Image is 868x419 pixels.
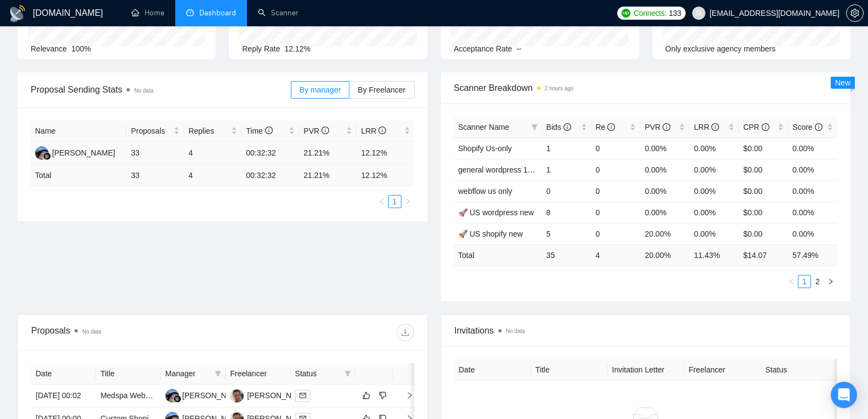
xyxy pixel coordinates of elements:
span: Time [246,127,272,135]
span: Scanner Breakdown [454,81,838,95]
span: Reply Rate [242,44,280,53]
span: No data [506,328,525,334]
td: 4 [184,142,242,165]
li: Next Page [824,275,837,288]
span: left [788,278,795,285]
th: Date [455,359,531,381]
td: 4 [184,165,242,186]
th: Title [96,363,160,384]
img: AA [165,389,179,403]
span: Manager [165,368,210,380]
th: Invitation Letter [608,359,685,381]
td: 0.00% [788,180,837,202]
span: Proposals [131,125,171,137]
th: Manager [161,363,226,384]
img: logo [9,5,26,22]
a: AA[PERSON_NAME] [35,148,115,157]
td: 0.00% [788,202,837,223]
button: left [375,195,388,208]
span: No data [82,329,101,335]
td: $0.00 [739,202,788,223]
time: 2 hours ago [545,85,574,91]
td: 00:32:32 [242,165,299,186]
a: AA[PERSON_NAME] [165,391,245,399]
th: Freelancer [226,363,290,384]
img: gigradar-bm.png [174,395,181,403]
td: 0.00% [689,202,739,223]
span: Only exclusive agency members [665,44,776,53]
td: Medspa Website Creation [96,384,160,407]
span: right [405,198,411,205]
span: Re [596,123,616,131]
span: dislike [379,391,387,400]
button: dislike [376,389,389,402]
a: 🚀 US wordpress new [458,208,534,217]
td: 35 [542,244,591,266]
td: Total [31,165,127,186]
a: Medspa Website Creation [100,391,188,400]
span: Connects: [634,7,666,19]
td: 0 [591,202,641,223]
button: right [401,195,415,208]
th: Name [31,120,127,142]
th: Date [31,363,96,384]
td: Total [454,244,542,266]
td: 0.00% [788,137,837,159]
td: 0 [591,223,641,244]
a: 🚀 US shopify new [458,229,523,238]
span: info-circle [762,123,769,131]
a: homeHome [131,8,164,18]
span: info-circle [663,123,670,131]
td: $ 14.07 [739,244,788,266]
td: 1 [542,159,591,180]
td: 20.00 % [640,244,689,266]
span: Replies [188,125,229,137]
td: 0.00% [689,180,739,202]
td: 21.21 % [299,165,357,186]
img: upwork-logo.png [622,9,630,18]
td: 12.12% [357,142,414,165]
span: Acceptance Rate [454,44,513,53]
span: LRR [361,127,386,135]
span: Score [792,123,822,131]
div: [PERSON_NAME] [182,389,245,401]
span: 12.12% [285,44,311,53]
a: 2 [812,275,824,288]
span: Bids [547,123,571,131]
span: setting [847,9,863,18]
span: By manager [300,85,341,94]
span: info-circle [265,127,273,134]
td: 33 [127,165,184,186]
th: Replies [184,120,242,142]
td: 4 [591,244,641,266]
button: like [360,389,373,402]
th: Status [761,359,838,381]
a: setting [846,9,864,18]
span: mail [300,392,306,399]
span: dashboard [186,9,194,16]
li: Previous Page [785,275,798,288]
span: user [695,9,703,17]
td: 0.00% [640,137,689,159]
span: filter [344,370,351,377]
span: right [827,278,834,285]
span: filter [342,365,353,382]
span: download [397,328,413,337]
td: 33 [127,142,184,165]
a: FA[PERSON_NAME] [230,391,310,399]
button: right [824,275,837,288]
div: [PERSON_NAME] [247,389,310,401]
span: info-circle [321,127,329,134]
span: info-circle [378,127,386,134]
th: Freelancer [685,359,761,381]
td: 11.43 % [689,244,739,266]
span: filter [215,370,221,377]
span: Invitations [455,324,837,337]
a: general wordpress 100% [458,165,543,174]
td: [DATE] 00:02 [31,384,96,407]
button: left [785,275,798,288]
button: setting [846,4,864,22]
li: Previous Page [375,195,388,208]
td: 12.12 % [357,165,414,186]
button: download [396,324,414,341]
